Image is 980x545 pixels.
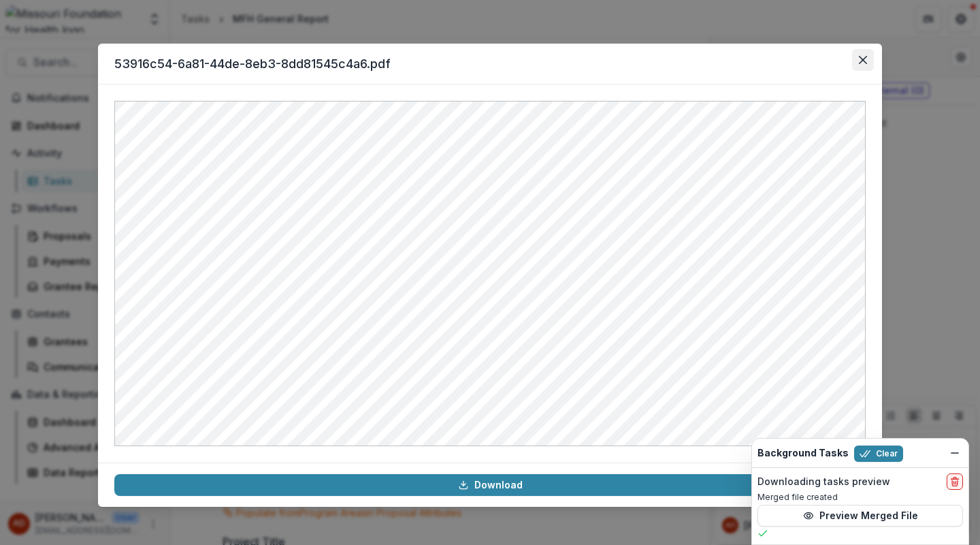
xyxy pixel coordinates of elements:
[854,446,903,462] button: Clear
[98,44,882,84] header: 53916c54-6a81-44de-8eb3-8dd81545c4a6.pdf
[947,445,963,461] button: Dismiss
[757,448,849,459] h2: Background Tasks
[852,49,874,71] button: Close
[757,491,963,503] p: Merged file created
[947,473,963,490] button: delete
[114,474,866,496] a: Download
[757,505,963,527] button: Preview Merged File
[757,476,890,488] h2: Downloading tasks preview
